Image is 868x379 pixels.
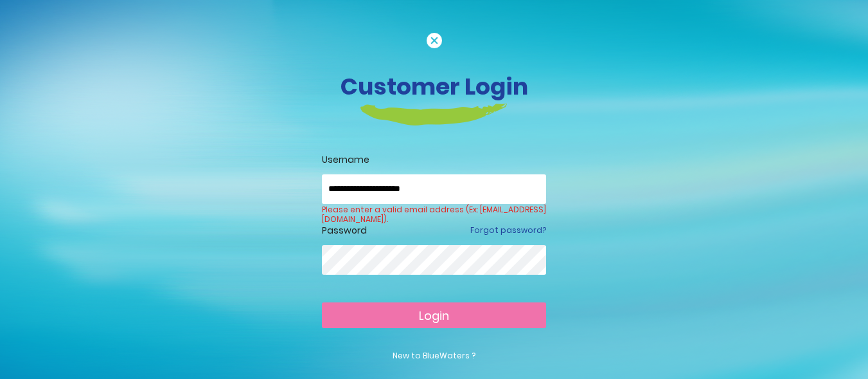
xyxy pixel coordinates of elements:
[419,308,449,324] span: Login
[427,33,442,48] img: cancel
[322,224,367,237] label: Password
[322,153,546,167] label: Username
[360,104,508,125] img: login-heading-border.png
[470,225,546,236] a: Forgot password?
[322,205,546,219] div: Please enter a valid email address (Ex: [EMAIL_ADDRESS][DOMAIN_NAME]).
[322,302,546,328] button: Login
[78,73,791,100] h3: Customer Login
[322,350,546,362] p: New to BlueWaters ?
